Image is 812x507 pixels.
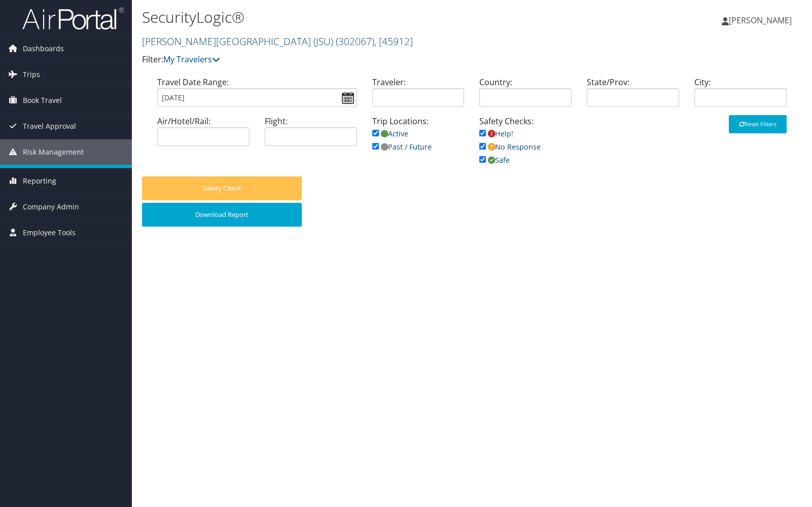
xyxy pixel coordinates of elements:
[142,53,582,66] p: Filter:
[374,34,413,48] span: , [ 45912 ]
[579,76,687,115] div: State/Prov:
[479,155,510,165] a: Safe
[142,7,582,28] h1: SecurityLogic®
[472,115,579,176] div: Safety Checks:
[722,5,802,35] a: [PERSON_NAME]
[257,115,365,154] div: Flight:
[372,129,408,138] a: Active
[23,62,40,87] span: Trips
[23,139,84,165] span: Risk Management
[150,115,257,154] div: Air/Hotel/Rail:
[372,142,432,152] a: Past / Future
[142,176,302,200] button: Safety Check
[22,7,124,30] img: airportal-logo.png
[23,168,56,194] span: Reporting
[729,15,792,26] span: [PERSON_NAME]
[336,34,374,48] span: ( 302067 )
[472,76,579,115] div: Country:
[23,114,76,139] span: Travel Approval
[23,220,76,245] span: Employee Tools
[729,115,787,133] button: Reset Filters
[479,142,541,152] a: No Response
[479,129,513,138] a: Help!
[163,54,220,65] a: My Travelers
[365,115,472,163] div: Trip Locations:
[23,194,79,220] span: Company Admin
[687,76,794,115] div: City:
[23,88,62,113] span: Book Travel
[142,34,413,48] a: [PERSON_NAME][GEOGRAPHIC_DATA] (JSU)
[365,76,472,115] div: Traveler:
[23,36,64,61] span: Dashboards
[142,203,302,227] button: Download Report
[150,76,365,115] div: Travel Date Range:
